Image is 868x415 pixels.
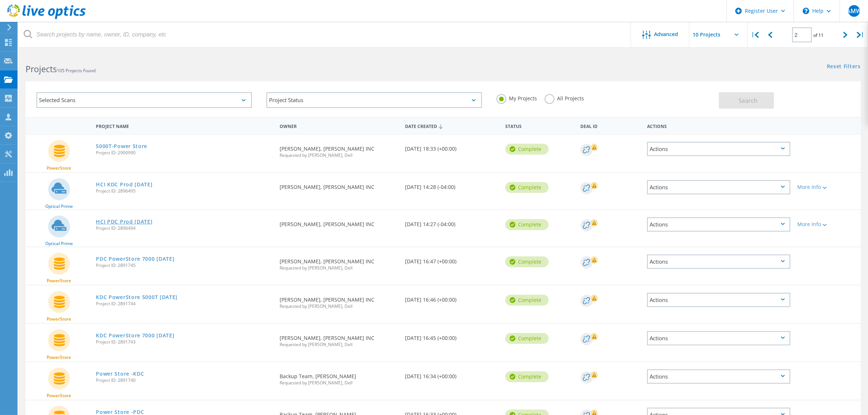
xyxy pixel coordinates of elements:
[401,210,502,234] div: [DATE] 14:27 (-04:00)
[827,64,861,70] a: Reset Filters
[96,144,147,149] a: 5000T-Power Store
[505,371,549,382] div: Complete
[505,295,549,306] div: Complete
[497,94,537,101] label: My Projects
[26,63,57,75] b: Projects
[280,342,398,347] span: Requested by [PERSON_NAME], Dell
[401,247,502,271] div: [DATE] 16:47 (+00:00)
[401,135,502,159] div: [DATE] 18:33 (+00:00)
[798,222,857,227] div: More Info
[502,119,577,132] div: Status
[47,393,71,398] span: PowerStore
[96,410,144,415] a: Power Store -PDC
[276,286,401,316] div: [PERSON_NAME], [PERSON_NAME] INC
[280,153,398,158] span: Requested by [PERSON_NAME], Dell
[45,204,73,209] span: Optical Prime
[401,362,502,386] div: [DATE] 16:34 (+00:00)
[748,22,763,48] div: |
[401,286,502,310] div: [DATE] 16:46 (+00:00)
[647,217,790,232] div: Actions
[401,119,502,133] div: Date Created
[47,317,71,321] span: PowerStore
[647,331,790,345] div: Actions
[96,295,178,300] a: KDC PowerStore 5000T [DATE]
[266,92,482,108] div: Project Status
[505,182,549,193] div: Complete
[96,189,272,193] span: Project ID: 2896495
[276,135,401,165] div: [PERSON_NAME], [PERSON_NAME] INC
[846,8,861,14] span: AMW
[798,185,857,190] div: More Info
[47,166,71,170] span: PowerStore
[647,293,790,307] div: Actions
[96,256,174,261] a: PDC PowerStore 7000 [DATE]
[276,119,401,132] div: Owner
[276,247,401,278] div: [PERSON_NAME], [PERSON_NAME] INC
[719,92,774,109] button: Search
[96,340,272,344] span: Project ID: 2891743
[803,8,809,14] svg: \n
[505,333,549,344] div: Complete
[57,67,96,74] span: 105 Projects Found
[505,219,549,230] div: Complete
[545,94,584,101] label: All Projects
[96,263,272,268] span: Project ID: 2891745
[401,173,502,197] div: [DATE] 14:28 (-04:00)
[505,144,549,155] div: Complete
[96,333,174,338] a: KDC PowerStore 7000 [DATE]
[276,324,401,354] div: [PERSON_NAME], [PERSON_NAME] INC
[853,22,868,48] div: |
[647,180,790,194] div: Actions
[401,324,502,348] div: [DATE] 16:45 (+00:00)
[18,22,631,47] input: Search projects by name, owner, ID, company, etc
[36,92,252,108] div: Selected Scans
[814,32,824,38] span: of 11
[47,279,71,283] span: PowerStore
[96,226,272,230] span: Project ID: 2896494
[45,241,73,246] span: Optical Prime
[280,266,398,270] span: Requested by [PERSON_NAME], Dell
[647,369,790,384] div: Actions
[505,256,549,267] div: Complete
[96,302,272,306] span: Project ID: 2891744
[276,173,401,197] div: [PERSON_NAME], [PERSON_NAME] INC
[647,142,790,156] div: Actions
[7,15,86,20] a: Live Optics Dashboard
[739,97,758,105] span: Search
[47,355,71,360] span: PowerStore
[577,119,643,132] div: Deal Id
[96,378,272,383] span: Project ID: 2891740
[654,32,678,37] span: Advanced
[96,219,152,224] a: HCI PDC Prod [DATE]
[96,182,152,187] a: HCI KDC Prod [DATE]
[96,151,272,155] span: Project ID: 2900990
[643,119,794,132] div: Actions
[96,371,144,376] a: Power Store -KDC
[276,210,401,234] div: [PERSON_NAME], [PERSON_NAME] INC
[280,304,398,309] span: Requested by [PERSON_NAME], Dell
[647,255,790,269] div: Actions
[276,362,401,392] div: Backup Team, [PERSON_NAME]
[92,119,276,132] div: Project Name
[280,381,398,385] span: Requested by [PERSON_NAME], Dell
